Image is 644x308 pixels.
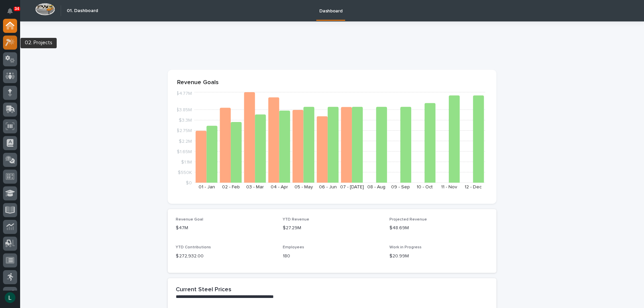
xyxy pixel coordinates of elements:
[319,185,337,189] text: 06 - Jun
[176,286,231,294] h2: Current Steel Prices
[340,185,364,189] text: 07 - [DATE]
[176,253,275,260] p: $ 272,932.00
[177,149,192,154] tspan: $1.65M
[283,245,304,249] span: Employees
[3,291,17,305] button: users-avatar
[176,245,211,249] span: YTD Contributions
[441,185,457,189] text: 11 - Nov
[417,185,433,189] text: 10 - Oct
[389,218,427,222] span: Projected Revenue
[177,79,487,86] p: Revenue Goals
[367,185,385,189] text: 08 - Aug
[181,160,192,164] tspan: $1.1M
[3,4,17,18] button: Notifications
[176,128,192,133] tspan: $2.75M
[283,218,309,222] span: YTD Revenue
[186,181,192,185] tspan: $0
[389,225,488,232] p: $48.69M
[283,225,382,232] p: $27.29M
[67,8,98,14] h2: 01. Dashboard
[389,253,488,260] p: $20.99M
[176,108,192,112] tspan: $3.85M
[246,185,264,189] text: 03 - Mar
[35,3,55,15] img: Workspace Logo
[8,8,17,19] div: Notifications34
[294,185,313,189] text: 05 - May
[179,118,192,123] tspan: $3.3M
[176,91,192,96] tspan: $4.77M
[178,170,192,175] tspan: $550K
[199,185,215,189] text: 01 - Jan
[179,139,192,143] tspan: $2.2M
[389,245,422,249] span: Work in Progress
[222,185,240,189] text: 02 - Feb
[391,185,410,189] text: 09 - Sep
[15,6,19,11] p: 34
[271,185,288,189] text: 04 - Apr
[176,218,203,222] span: Revenue Goal
[465,185,482,189] text: 12 - Dec
[283,253,382,260] p: 180
[176,225,275,232] p: $47M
